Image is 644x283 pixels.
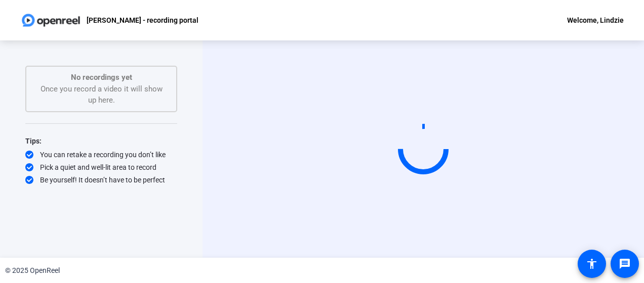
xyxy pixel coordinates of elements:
div: Pick a quiet and well-lit area to record [25,162,177,172]
div: Once you record a video it will show up here. [36,72,166,106]
div: Be yourself! It doesn’t have to be perfect [25,175,177,185]
p: [PERSON_NAME] - recording portal [87,14,198,26]
div: © 2025 OpenReel [5,265,60,276]
mat-icon: message [619,258,631,270]
div: Welcome, Lindzie [567,14,624,26]
div: You can retake a recording you don’t like [25,150,177,160]
div: Tips: [25,135,177,147]
p: No recordings yet [36,72,166,83]
img: OpenReel logo [20,10,82,30]
mat-icon: accessibility [586,258,598,270]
